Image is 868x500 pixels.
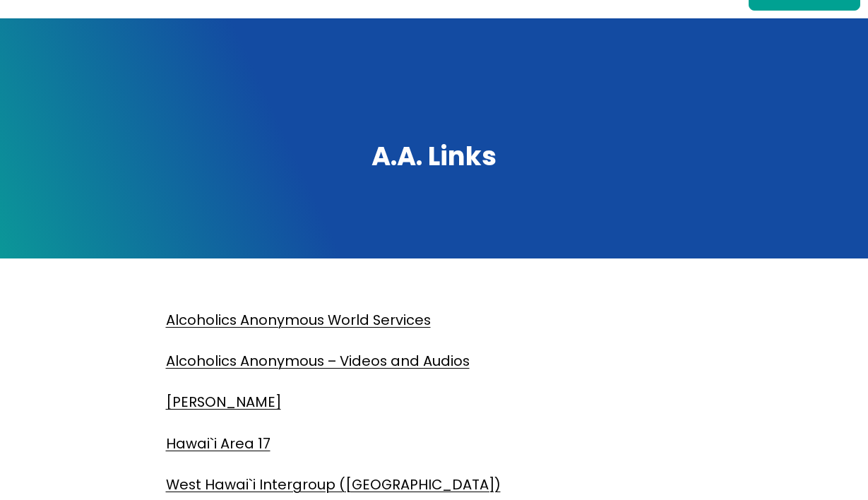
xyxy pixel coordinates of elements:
a: Hawai`i Area 17 [166,434,270,453]
a: Alcoholics Anonymous World Services [166,310,431,330]
a: Alcoholics Anonymous – Videos and Audios [166,351,470,371]
a: [PERSON_NAME] [166,392,281,412]
h1: A.A. Links [14,138,855,174]
a: West Hawai`i Intergroup ([GEOGRAPHIC_DATA]) [166,475,501,494]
